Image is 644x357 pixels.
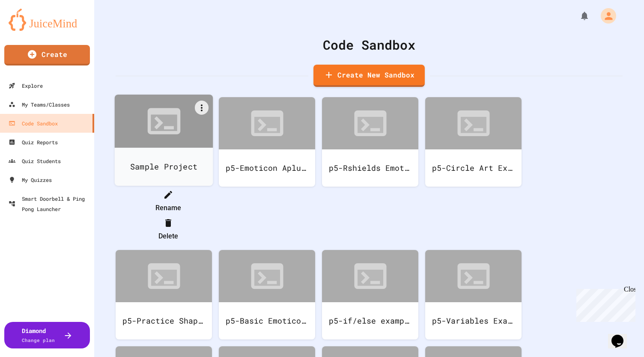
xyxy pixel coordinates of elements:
[322,302,418,339] div: p5-if/else example
[116,35,623,54] div: Code Sandbox
[116,302,212,339] div: p5-Practice Shapes p24
[425,302,522,339] div: p5-Variables Example (PacMan)
[219,97,315,187] a: p5-Emoticon Aplus example
[563,9,592,23] div: My Notifications
[9,156,61,166] div: Quiz Students
[22,326,55,344] div: Diamond
[9,118,58,128] div: Code Sandbox
[22,337,55,343] span: Change plan
[322,250,418,339] a: p5-if/else example
[608,323,635,348] iframe: chat widget
[592,6,618,26] div: My Account
[124,216,212,243] li: Delete
[313,65,425,87] a: Create New Sandbox
[9,99,70,110] div: My Teams/Classes
[219,250,315,339] a: p5-Basic Emoticon Example
[9,175,52,185] div: My Quizzes
[3,3,59,54] div: Chat with us now!Close
[425,97,522,187] a: p5-Circle Art Example
[9,137,58,147] div: Quiz Reports
[124,187,212,215] li: Rename
[322,97,418,187] a: p5-Rshields Emoticon Example
[9,193,91,214] div: Smart Doorbell & Ping Pong Launcher
[115,95,213,186] a: Sample Project
[425,250,522,339] a: p5-Variables Example (PacMan)
[573,286,635,322] iframe: chat widget
[9,80,43,91] div: Explore
[4,322,90,348] button: DiamondChange plan
[9,9,86,31] img: logo-orange.svg
[322,149,418,187] div: p5-Rshields Emoticon Example
[425,149,522,187] div: p5-Circle Art Example
[219,302,315,339] div: p5-Basic Emoticon Example
[4,45,90,65] a: Create
[115,148,213,186] div: Sample Project
[116,250,212,339] a: p5-Practice Shapes p24
[219,149,315,187] div: p5-Emoticon Aplus example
